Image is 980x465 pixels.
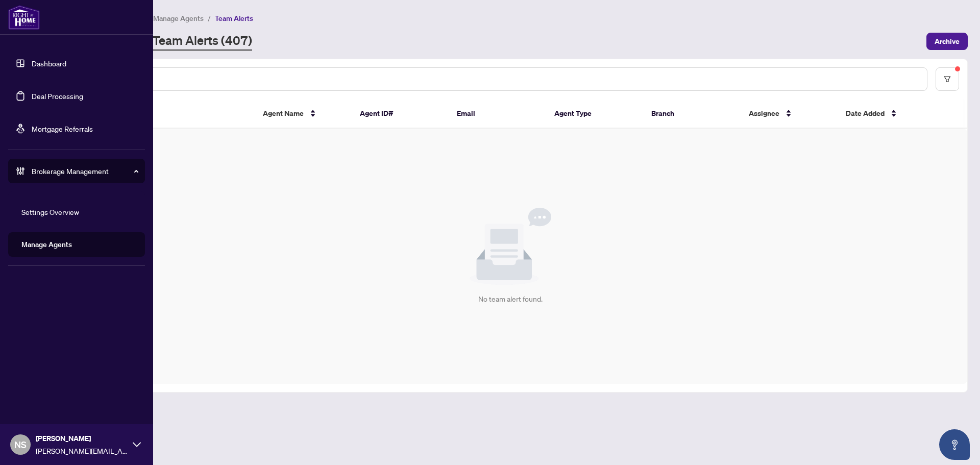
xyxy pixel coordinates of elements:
span: Archive [935,33,960,50]
img: Null State Icon [470,208,551,285]
a: Deal Processing [32,91,83,101]
th: Agent Name [255,99,352,129]
th: Email [449,99,546,129]
span: Agent Name [263,108,304,119]
div: No team alert found. [478,293,543,305]
button: Archive [926,33,968,50]
th: Agent Type [546,99,643,129]
img: logo [8,5,40,30]
span: filter [944,76,951,83]
span: Date Added [846,108,885,119]
button: Open asap [939,429,970,460]
th: Date Added [838,99,954,129]
li: / [208,12,211,24]
span: Brokerage Management [32,165,138,177]
a: Dashboard [32,59,66,68]
span: [PERSON_NAME][EMAIL_ADDRESS][DOMAIN_NAME] [36,445,128,456]
th: Agent ID# [352,99,449,129]
span: NS [14,437,27,452]
span: Assignee [749,108,779,119]
button: filter [936,67,959,91]
a: Mortgage Referrals [32,124,93,133]
th: Summary [92,99,254,129]
a: Settings Overview [21,207,79,216]
a: Manage Agents [21,240,72,249]
th: Assignee [741,99,838,129]
span: Team Alerts [215,14,253,23]
th: Branch [643,99,740,129]
span: [PERSON_NAME] [36,433,128,444]
span: Manage Agents [153,14,204,23]
a: Team Alerts (407) [153,32,252,51]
